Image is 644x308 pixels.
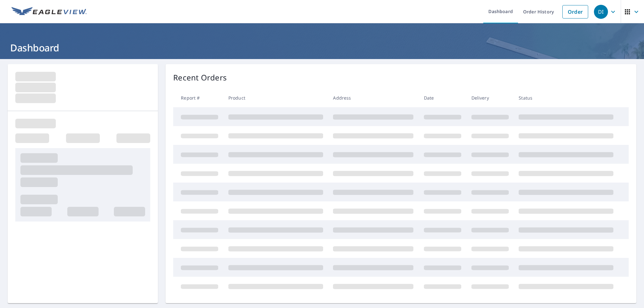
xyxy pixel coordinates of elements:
[8,41,636,54] h1: Dashboard
[173,88,223,107] th: Report #
[466,88,514,107] th: Delivery
[173,72,227,83] p: Recent Orders
[419,88,466,107] th: Date
[562,5,588,19] a: Order
[223,88,328,107] th: Product
[514,88,618,107] th: Status
[594,5,608,19] div: DI
[11,7,87,17] img: EV Logo
[328,88,418,107] th: Address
